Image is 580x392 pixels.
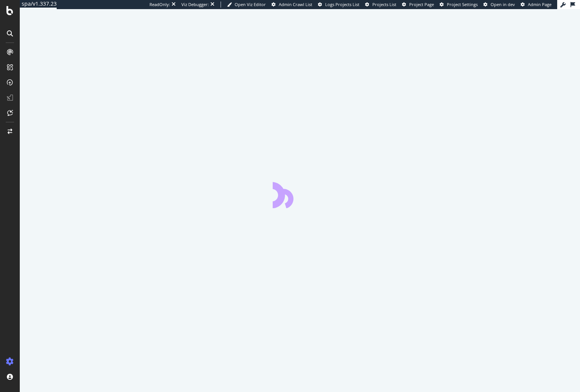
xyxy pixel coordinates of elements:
[227,2,266,8] a: Open Viz Editor
[273,181,327,208] div: animation
[279,2,312,7] span: Admin Crawl List
[235,2,266,7] span: Open Viz Editor
[440,2,478,8] a: Project Settings
[318,2,359,8] a: Logs Projects List
[521,2,551,8] a: Admin Page
[483,2,515,8] a: Open in dev
[528,2,551,7] span: Admin Page
[402,2,434,8] a: Project Page
[365,2,396,8] a: Projects List
[149,2,170,8] div: ReadOnly:
[372,2,396,7] span: Projects List
[447,2,478,7] span: Project Settings
[272,2,312,8] a: Admin Crawl List
[181,2,209,8] div: Viz Debugger:
[325,2,359,7] span: Logs Projects List
[409,2,434,7] span: Project Page
[491,2,515,7] span: Open in dev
